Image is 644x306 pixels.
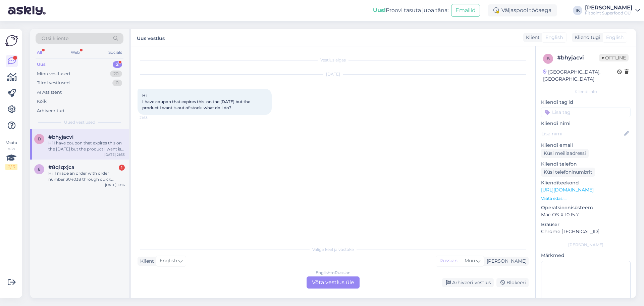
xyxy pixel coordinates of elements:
div: [PERSON_NAME] [484,258,527,265]
div: Hi I have coupon that expires this on the [DATE] but the product I want is out of stock. what do ... [48,140,125,152]
div: Socials [107,48,123,57]
div: 2 [113,61,122,68]
div: [PERSON_NAME] [541,242,631,248]
div: Klienditugi [572,34,600,41]
div: Hi, I made an order with order number 304038 through quick checkout without registering an email,... [48,170,125,182]
div: Arhiveeri vestlus [442,278,494,287]
div: [DATE] [138,71,529,77]
div: 20 [110,71,122,77]
span: English [606,34,624,41]
p: Kliendi telefon [541,161,631,168]
div: 1 [119,165,125,171]
p: Klienditeekond [541,179,631,186]
div: Minu vestlused [37,71,70,77]
p: Kliendi email [541,142,631,149]
label: Uus vestlus [137,33,165,42]
span: b [547,56,550,61]
p: Chrome [TECHNICAL_ID] [541,228,631,235]
span: #bhyjacvi [48,134,73,140]
div: Kõik [37,98,47,105]
input: Lisa tag [541,107,631,117]
span: Hi I have coupon that expires this on the [DATE] but the product I want is out of stock. what do ... [142,93,251,110]
div: AI Assistent [37,89,62,96]
div: [DATE] 19:16 [105,182,125,187]
p: Kliendi nimi [541,120,631,127]
div: # bhyjacvi [557,54,599,62]
button: Emailid [451,4,480,17]
a: [URL][DOMAIN_NAME] [541,187,594,193]
div: Vestlus algas [138,57,529,63]
div: Vaata siia [5,140,17,170]
div: Klient [523,34,540,41]
a: [PERSON_NAME]Fitpoint Superfood OÜ [585,5,640,16]
div: 2 / 3 [5,164,17,170]
div: [PERSON_NAME] [585,5,633,10]
p: Mac OS X 10.15.7 [541,211,631,218]
span: English [160,257,177,265]
span: English [545,34,563,41]
div: Küsi meiliaadressi [541,149,589,158]
div: Valige keel ja vastake [138,247,529,253]
div: Väljaspool tööaega [488,4,557,16]
div: Kliendi info [541,89,631,95]
div: Tiimi vestlused [37,80,70,86]
div: Web [69,48,81,57]
div: Küsi telefoninumbrit [541,168,595,177]
p: Operatsioonisüsteem [541,204,631,211]
div: IK [573,6,582,15]
div: [DATE] 21:53 [104,152,125,157]
div: All [36,48,43,57]
div: Russian [436,256,461,266]
div: [GEOGRAPHIC_DATA], [GEOGRAPHIC_DATA] [543,69,617,83]
span: Otsi kliente [42,35,68,42]
span: 21:53 [140,115,165,120]
span: b [38,136,41,141]
div: Proovi tasuta juba täna: [373,6,448,14]
div: English to Russian [316,270,351,276]
span: #8q1qxjca [48,164,74,170]
span: Offline [599,54,629,61]
p: Vaata edasi ... [541,195,631,202]
span: Uued vestlused [64,119,95,125]
div: Võta vestlus üle [307,276,360,289]
div: Fitpoint Superfood OÜ [585,10,633,16]
span: 8 [38,167,41,172]
input: Lisa nimi [541,130,623,137]
span: Muu [465,258,475,264]
div: Klient [138,258,154,265]
div: Uus [37,61,46,68]
p: Kliendi tag'id [541,99,631,106]
p: Märkmed [541,252,631,259]
div: Blokeeri [496,278,529,287]
b: Uus! [373,7,386,13]
div: Arhiveeritud [37,107,64,114]
div: 0 [112,80,122,86]
p: Brauser [541,221,631,228]
img: Askly Logo [5,34,18,47]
